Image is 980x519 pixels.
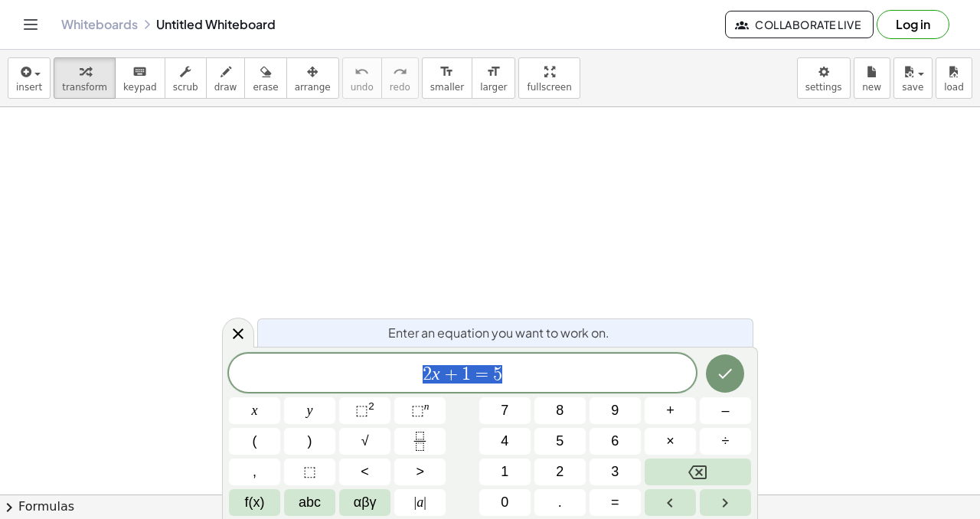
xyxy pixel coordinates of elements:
span: ⬚ [355,403,368,418]
var: x [432,364,440,384]
button: Done [706,354,744,393]
button: Alphabet [284,489,335,516]
span: Enter an equation you want to work on. [388,324,609,342]
button: 6 [590,428,641,455]
span: , [253,462,256,482]
span: load [944,82,964,93]
span: x [252,400,258,421]
button: Square root [339,428,390,455]
button: scrub [165,57,207,99]
span: √ [361,431,369,452]
span: keypad [123,82,157,93]
button: Right arrow [700,489,751,516]
span: arrange [295,82,331,93]
span: ⬚ [411,403,424,418]
i: format_size [439,63,454,81]
span: = [471,365,493,384]
button: 3 [590,459,641,485]
span: f(x) [245,492,265,513]
button: format_sizesmaller [422,57,472,99]
button: ) [284,428,335,455]
button: Toggle navigation [18,12,43,37]
sup: 2 [368,400,374,412]
button: save [893,57,933,99]
span: save [902,82,923,93]
button: Times [645,428,696,455]
button: Minus [700,397,751,424]
button: 0 [479,489,531,516]
button: 7 [479,397,531,424]
span: 7 [501,400,508,421]
sup: n [424,400,430,412]
span: 0 [501,492,508,513]
span: draw [214,82,237,93]
span: + [440,365,462,384]
span: . [558,492,562,513]
button: redoredo [381,57,419,99]
span: redo [390,82,410,93]
button: insert [8,57,51,99]
button: Squared [339,397,390,424]
span: new [862,82,881,93]
button: Log in [877,10,949,39]
a: Whiteboards [61,17,138,32]
button: 8 [534,397,586,424]
button: Fraction [394,428,446,455]
button: 2 [534,459,586,485]
span: a [414,492,426,513]
span: 3 [611,462,619,482]
span: 5 [556,431,563,452]
button: Placeholder [284,459,335,485]
i: format_size [486,63,501,81]
span: smaller [430,82,464,93]
button: Functions [229,489,280,516]
span: ) [308,431,312,452]
span: 1 [501,462,508,482]
button: ( [229,428,280,455]
span: – [721,400,729,421]
button: Left arrow [645,489,696,516]
button: 9 [590,397,641,424]
button: , [229,459,280,485]
button: 4 [479,428,531,455]
span: Collaborate Live [738,18,861,31]
span: abc [299,492,321,513]
button: load [936,57,972,99]
button: Greater than [394,459,446,485]
span: ⬚ [303,462,316,482]
span: 5 [493,365,502,384]
button: Backspace [645,459,751,485]
button: 5 [534,428,586,455]
span: 4 [501,431,508,452]
i: keyboard [132,63,147,81]
i: redo [393,63,407,81]
span: | [414,495,417,510]
span: ( [253,431,257,452]
span: 8 [556,400,563,421]
span: insert [16,82,42,93]
span: + [666,400,675,421]
button: draw [206,57,246,99]
span: undo [351,82,374,93]
button: Divide [700,428,751,455]
button: keyboardkeypad [115,57,165,99]
button: Greek alphabet [339,489,390,516]
button: erase [244,57,286,99]
button: 1 [479,459,531,485]
span: larger [480,82,507,93]
span: × [666,431,675,452]
span: | [423,495,426,510]
span: < [361,462,369,482]
button: y [284,397,335,424]
button: x [229,397,280,424]
span: 2 [556,462,563,482]
i: undo [354,63,369,81]
span: y [307,400,313,421]
button: . [534,489,586,516]
span: ÷ [722,431,730,452]
button: Plus [645,397,696,424]
button: settings [797,57,851,99]
span: erase [253,82,278,93]
button: format_sizelarger [472,57,515,99]
span: transform [62,82,107,93]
